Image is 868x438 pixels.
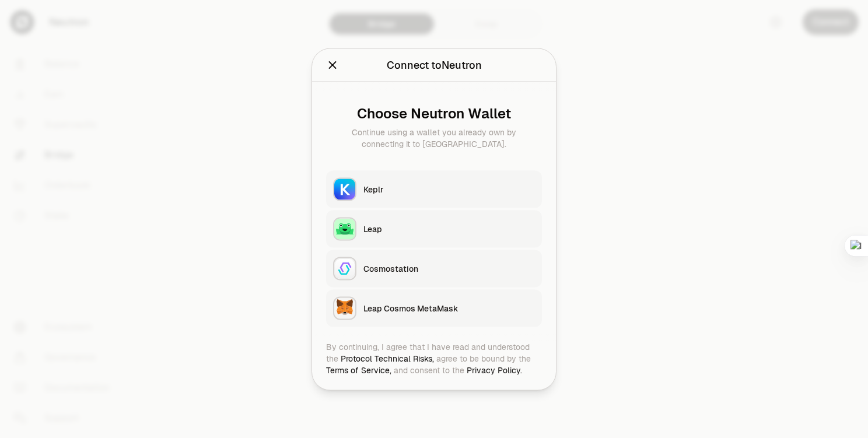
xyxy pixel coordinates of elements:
[387,57,482,73] div: Connect to Neutron
[363,262,535,274] div: Cosmostation
[326,57,339,73] button: Close
[326,210,542,247] button: LeapLeap
[335,105,533,121] div: Choose Neutron Wallet
[326,341,542,376] div: By continuing, I agree that I have read and understood the agree to be bound by the and consent t...
[363,183,535,195] div: Keplr
[363,302,535,314] div: Leap Cosmos MetaMask
[363,223,535,234] div: Leap
[334,218,355,239] img: Leap
[326,365,391,375] a: Terms of Service,
[326,250,542,287] button: CosmostationCosmostation
[334,178,355,199] img: Keplr
[326,289,542,327] button: Leap Cosmos MetaMaskLeap Cosmos MetaMask
[467,365,522,375] a: Privacy Policy.
[334,258,355,279] img: Cosmostation
[334,297,355,318] img: Leap Cosmos MetaMask
[326,170,542,208] button: KeplrKeplr
[335,126,533,149] div: Continue using a wallet you already own by connecting it to [GEOGRAPHIC_DATA].
[341,353,434,363] a: Protocol Technical Risks,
